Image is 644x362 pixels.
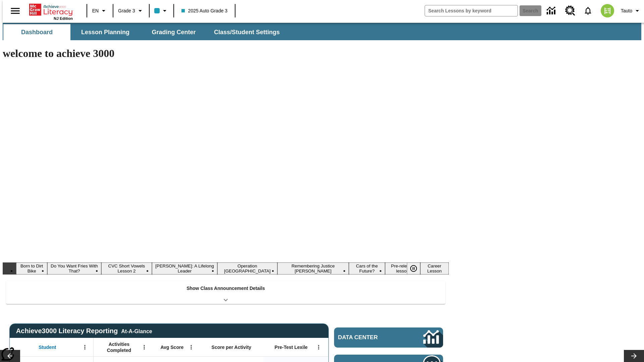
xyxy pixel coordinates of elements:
span: Grade 3 [118,7,135,14]
button: Grading Center [140,24,207,40]
p: Show Class Announcement Details [186,285,265,292]
a: Data Center [543,2,561,20]
button: Open Menu [80,342,90,352]
span: Activities Completed [97,341,141,353]
div: SubNavbar [3,24,286,40]
button: Class color is light blue. Change class color [152,5,171,17]
button: Slide 6 Remembering Justice O'Connor [277,262,349,275]
div: SubNavbar [3,23,641,40]
button: Slide 5 Operation London Bridge [217,262,277,275]
span: Score per Activity [212,344,252,350]
a: Data Center [334,327,443,348]
div: At-A-Glance [121,327,152,335]
button: Select a new avatar [597,2,618,19]
button: Slide 8 Pre-release lesson [385,262,420,275]
button: Slide 4 Dianne Feinstein: A Lifelong Leader [152,262,217,275]
h1: welcome to achieve 3000 [3,47,449,60]
button: Slide 7 Cars of the Future? [349,262,385,275]
input: search field [425,5,518,16]
button: Open Menu [186,342,196,352]
button: Open Menu [139,342,149,352]
span: 2025 Auto Grade 3 [181,7,228,14]
button: Slide 1 Born to Dirt Bike [16,262,47,275]
span: Data Center [338,334,401,341]
button: Slide 2 Do You Want Fries With That? [47,262,101,275]
button: Lesson Planning [72,24,139,40]
div: Pause [407,262,427,275]
button: Pause [407,262,420,275]
button: Dashboard [3,24,70,40]
span: NJ Edition [54,16,73,20]
span: Tauto [621,7,632,14]
a: Notifications [579,2,597,19]
button: Class/Student Settings [209,24,285,40]
span: EN [92,7,99,14]
span: Achieve3000 Literacy Reporting [16,327,152,335]
img: avatar image [601,4,614,17]
span: Pre-Test Lexile [275,344,308,350]
button: Slide 3 CVC Short Vowels Lesson 2 [101,262,152,275]
a: Resource Center, Will open in new tab [561,2,579,20]
div: Show Class Announcement Details [6,281,445,304]
span: Avg Score [160,344,183,350]
div: Home [29,2,73,20]
button: Language: EN, Select a language [89,5,111,17]
a: Home [29,3,73,16]
button: Grade: Grade 3, Select a grade [115,5,147,17]
button: Slide 9 Career Lesson [420,262,449,275]
button: Profile/Settings [618,5,644,17]
button: Lesson carousel, Next [624,350,644,362]
button: Open Menu [314,342,324,352]
span: Student [39,344,56,350]
button: Open side menu [5,1,25,21]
